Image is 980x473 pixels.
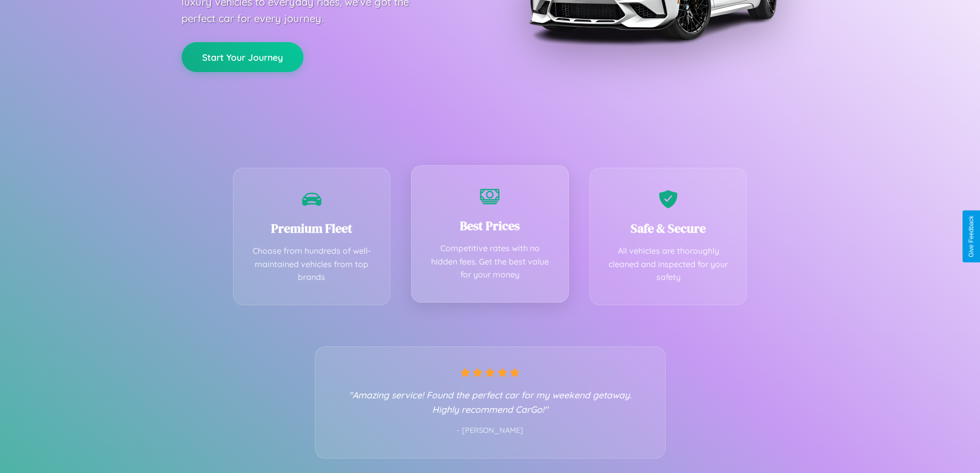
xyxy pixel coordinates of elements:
p: - [PERSON_NAME] [336,424,645,437]
p: All vehicles are thoroughly cleaned and inspected for your safety [605,244,732,284]
h3: Safe & Secure [605,220,732,237]
h3: Best Prices [427,217,553,234]
h3: Premium Fleet [249,220,375,237]
button: Start Your Journey [182,42,304,72]
p: "Amazing service! Found the perfect car for my weekend getaway. Highly recommend CarGo!" [336,388,645,416]
p: Competitive rates with no hidden fees. Get the best value for your money [427,242,553,282]
p: Choose from hundreds of well-maintained vehicles from top brands [249,244,375,284]
div: Give Feedback [968,216,975,257]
